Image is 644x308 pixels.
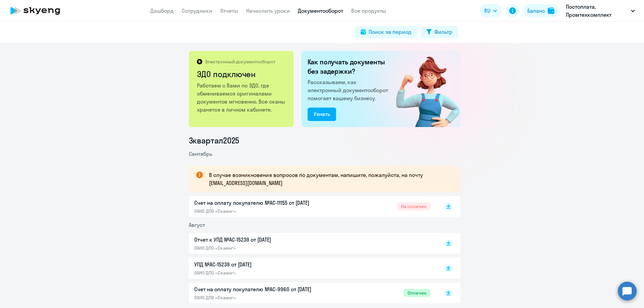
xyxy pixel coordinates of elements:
[182,7,212,14] a: Сотрудники
[548,7,554,14] img: balance
[194,260,335,268] p: УПД №AC-15239 от [DATE]
[197,69,286,79] h2: ЭДО подключен
[527,7,545,15] div: Баланс
[150,7,174,14] a: Дашборд
[369,28,412,36] div: Поиск за период
[194,208,335,214] p: ОАНО ДПО «Скаенг»
[205,59,275,65] p: Электронный документооборот
[189,135,461,146] li: 3 квартал 2025
[385,51,461,127] img: connected
[189,222,205,228] span: Август
[404,289,430,297] span: Оплачен
[355,26,417,38] button: Поиск за период
[194,295,335,301] p: ОАНО ДПО «Скаенг»
[480,4,502,17] button: RU
[194,199,430,214] a: Счет на оплату покупателю №AC-11155 от [DATE]ОАНО ДПО «Скаенг»Не оплачен
[308,57,391,76] h2: Как получать документы без задержки?
[397,202,430,210] span: Не оплачен
[194,236,335,244] p: Отчет к УПД №AC-15239 от [DATE]
[194,245,335,251] p: ОАНО ДПО «Скаенг»
[308,108,336,121] button: Узнать
[308,78,391,102] p: Рассказываем, как электронный документооборот помогает вашему бизнесу.
[209,171,448,187] p: В случае возникновения вопросов по документам, напишите, пожалуйста, на почту [EMAIL_ADDRESS][DOM...
[194,285,335,293] p: Счет на оплату покупателю №AC-9960 от [DATE]
[194,236,430,251] a: Отчет к УПД №AC-15239 от [DATE]ОАНО ДПО «Скаенг»
[523,4,558,17] button: Балансbalance
[194,199,335,207] p: Счет на оплату покупателю №AC-11155 от [DATE]
[194,285,430,301] a: Счет на оплату покупателю №AC-9960 от [DATE]ОАНО ДПО «Скаенг»Оплачен
[194,260,430,276] a: УПД №AC-15239 от [DATE]ОАНО ДПО «Скаенг»
[189,150,212,157] span: Сентябрь
[314,110,330,118] div: Узнать
[220,7,238,14] a: Отчеты
[197,81,286,114] p: Работаем с Вами по ЭДО, где обмениваемся оригиналами документов мгновенно. Все сканы хранятся в л...
[484,7,490,15] span: RU
[298,7,343,14] a: Документооборот
[434,28,452,36] div: Фильтр
[566,3,628,19] p: Постоплата, Промтехкомплект
[421,26,458,38] button: Фильтр
[246,7,290,14] a: Начислить уроки
[351,7,386,14] a: Все продукты
[194,270,335,276] p: ОАНО ДПО «Скаенг»
[562,3,638,19] button: Постоплата, Промтехкомплект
